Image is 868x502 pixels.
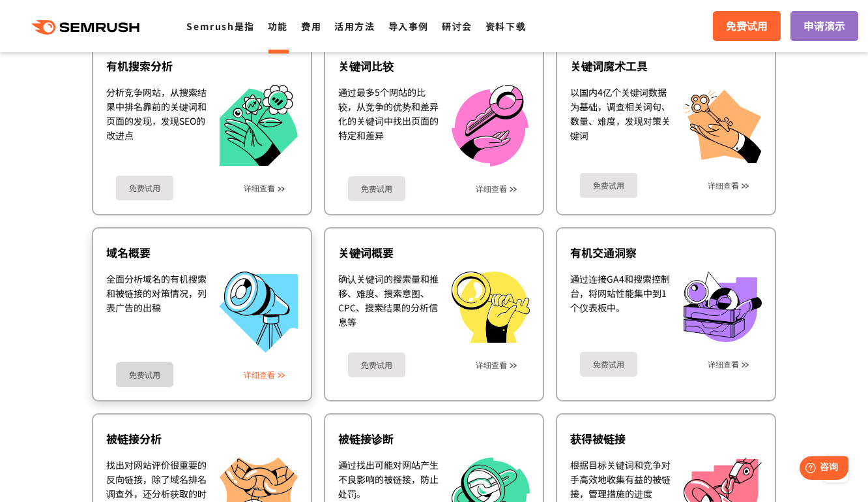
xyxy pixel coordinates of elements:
[220,85,298,166] img: 有机搜索分析
[268,20,288,33] a: 功能
[580,352,637,377] a: 免费试用
[348,176,405,201] a: 免费试用
[708,360,739,369] a: 详细查看
[334,20,375,33] a: 活用方法
[116,362,173,387] a: 免费试用
[684,272,762,342] img: 有机交通洞察
[570,58,762,74] div: 关键词魔术工具
[338,58,530,74] div: 关键词比较
[790,11,858,41] a: 申请演示
[708,181,739,190] a: 详细查看
[684,85,762,163] img: 关键词魔术工具
[570,431,762,447] div: 获得被链接
[726,18,768,35] span: 免费试用
[106,272,207,353] div: 全面分析域名的有机搜索和被链接的对策情况，列表广告的出稿
[106,431,298,447] div: 被链接分析
[476,360,507,369] a: 详细查看
[220,272,298,353] img: 域名概要
[452,272,530,343] img: 关键词概要
[244,183,275,193] a: 详细查看
[476,184,507,193] a: 详细查看
[338,431,530,447] div: 被链接诊断
[570,245,762,260] div: 有机交通洞察
[116,176,173,200] a: 免费试用
[752,451,854,488] iframe: 帮助小部件启动器
[485,20,526,33] a: 资料下载
[106,58,298,74] div: 有机搜索分析
[244,370,275,379] a: 详细查看
[388,20,429,33] a: 导入事例
[186,20,254,33] a: Semrush是指
[338,272,439,343] div: 确认关键词的搜索量和推移、难度、搜索意图、CPC、搜索结果的分析信息等
[713,11,781,41] a: 免费试用
[338,245,530,260] div: 关键词概要
[442,20,472,33] a: 研讨会
[106,85,207,166] div: 分析竞争网站，从搜索结果中排名靠前的关键词和页面的发现，发现SEO的改进点
[338,85,439,166] div: 通过最多5个网站的比较，从竞争的优势和差异化的关键词中找出页面的特定和差异
[803,18,845,35] span: 申请演示
[348,353,405,377] a: 免费试用
[580,173,637,198] a: 免费试用
[301,20,321,33] a: 费用
[452,85,528,166] img: 关键词比较
[570,85,671,163] div: 以国内4亿个关键词数据为基础，调查相关词句、数量、难度，发现对策关键词
[570,272,671,342] div: 通过连接GA4和搜索控制台，将网站性能集中到1个仪表板中。
[106,245,298,260] div: 域名概要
